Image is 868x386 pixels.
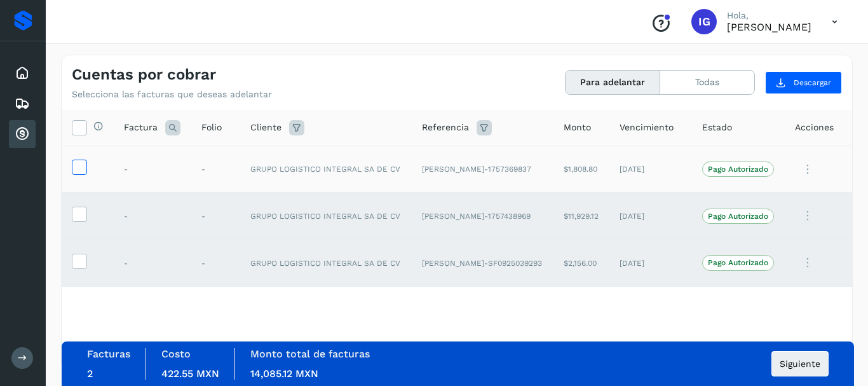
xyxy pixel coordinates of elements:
[191,240,240,287] td: -
[87,348,130,360] label: Facturas
[114,193,191,240] td: -
[240,240,412,287] td: GRUPO LOGISTICO INTEGRAL SA DE CV
[780,359,820,368] span: Siguiente
[566,71,660,94] button: Para adelantar
[124,121,158,134] span: Factura
[9,120,36,148] div: Cuentas por cobrar
[412,146,553,193] td: [PERSON_NAME]-1757369837
[609,146,692,193] td: [DATE]
[191,193,240,240] td: -
[250,348,370,360] label: Monto total de facturas
[240,193,412,240] td: GRUPO LOGISTICO INTEGRAL SA DE CV
[771,351,829,376] button: Siguiente
[240,146,412,193] td: GRUPO LOGISTICO INTEGRAL SA DE CV
[72,65,216,84] h4: Cuentas por cobrar
[161,348,191,360] label: Costo
[620,121,674,134] span: Vencimiento
[702,121,732,134] span: Estado
[765,71,842,94] button: Descargar
[564,121,591,134] span: Monto
[660,71,754,94] button: Todas
[9,59,36,87] div: Inicio
[727,10,811,21] p: Hola,
[412,240,553,287] td: [PERSON_NAME]-SF0925039293
[250,368,318,380] span: 14,085.12 MXN
[795,121,834,134] span: Acciones
[727,21,811,33] p: ISABEL GARDUÑO DORANTES
[250,121,281,134] span: Cliente
[114,146,191,193] td: -
[191,146,240,193] td: -
[553,193,609,240] td: $11,929.12
[609,240,692,287] td: [DATE]
[708,212,768,221] p: Pago Autorizado
[609,193,692,240] td: [DATE]
[412,193,553,240] td: [PERSON_NAME]-1757438969
[72,89,272,100] p: Selecciona las facturas que deseas adelantar
[201,121,222,134] span: Folio
[553,146,609,193] td: $1,808.80
[422,121,469,134] span: Referencia
[9,90,36,118] div: Embarques
[553,240,609,287] td: $2,156.00
[794,77,831,88] span: Descargar
[708,165,768,174] p: Pago Autorizado
[161,368,219,380] span: 422.55 MXN
[87,368,93,380] span: 2
[114,240,191,287] td: -
[708,258,768,267] p: Pago Autorizado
